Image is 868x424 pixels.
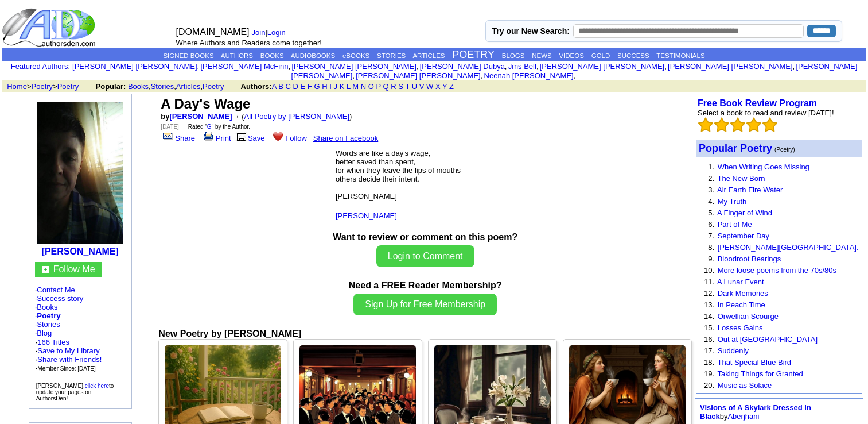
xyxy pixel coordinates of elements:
font: (Poetry) [774,147,795,153]
a: Poetry [203,82,224,91]
a: Articles [176,82,201,91]
button: Sign Up for Free Membership [353,294,497,315]
a: S [398,82,403,91]
b: New Poetry by [PERSON_NAME] [158,329,301,338]
font: 19. [704,369,714,378]
a: A Finger of Wind [717,209,772,217]
font: Member Since: [DATE] [37,365,96,372]
a: Login [267,28,286,37]
font: 12. [704,289,714,298]
font: i [575,73,577,79]
font: 14. [704,312,714,321]
a: Books [128,82,149,91]
a: TESTIMONIALS [656,52,704,59]
a: G [207,124,212,130]
a: All Poetry by [PERSON_NAME] [244,112,350,121]
a: R [391,82,396,91]
a: Air Earth Fire Water [717,186,783,194]
a: Dark Memories [718,289,768,298]
a: D [293,82,298,91]
font: Popular Poetry [699,142,772,154]
a: My Truth [718,197,747,206]
font: 6. [708,220,714,229]
a: 166 Titles [37,338,69,346]
a: [PERSON_NAME] [42,246,119,256]
a: [PERSON_NAME][GEOGRAPHIC_DATA]. [718,243,859,252]
a: F [308,82,312,91]
a: [PERSON_NAME] [PERSON_NAME] [291,62,416,71]
font: · · · · · · [35,286,126,373]
font: 4. [708,197,714,206]
font: i [290,64,291,70]
a: NEWS [532,52,552,59]
a: A [272,82,277,91]
a: Suddenly [718,346,749,355]
a: Save to My Library [37,346,99,355]
font: i [419,64,420,70]
a: The New Born [717,174,765,183]
font: : [11,62,70,71]
a: Blog [37,329,52,337]
a: Share with Friends! [37,355,102,364]
a: [PERSON_NAME] Dubya [420,62,505,71]
a: Visions of A Skylark Dressed in Black [700,403,811,421]
a: Join [252,28,266,37]
a: GOLD [591,52,610,59]
font: 5. [708,209,714,217]
a: Share [161,134,195,142]
a: Save [235,134,265,142]
a: U [412,82,417,91]
font: [DATE] [161,124,178,130]
font: 8. [708,243,714,252]
a: [PERSON_NAME] [PERSON_NAME] [540,62,664,71]
a: Follow Me [53,264,95,274]
a: POETRY [452,49,495,60]
a: BOOKS [260,52,284,59]
img: bigemptystars.png [714,117,729,132]
font: 16. [704,335,714,344]
font: [DOMAIN_NAME] [176,27,250,37]
a: Taking Things for Granted [717,369,803,378]
a: Q [383,82,389,91]
a: Follow [271,134,307,142]
font: 20. [704,381,714,390]
img: share_page.gif [163,132,173,141]
font: by [161,112,232,121]
a: O [368,82,374,91]
a: Jms Bell [508,62,536,71]
font: i [507,64,508,70]
img: gc.jpg [42,266,49,273]
a: W [426,82,433,91]
font: , , , , , , , , , , [72,62,857,80]
a: SIGNED BOOKS [163,52,213,59]
font: 13. [704,300,714,309]
a: Login to Comment [376,251,474,261]
a: ARTICLES [412,52,445,59]
font: i [199,64,200,70]
a: Aberjhani [727,412,759,421]
font: 10. [704,266,714,275]
a: Poetry [57,82,79,91]
font: Where Authors and Readers come together! [176,38,322,47]
b: Free Book Review Program [698,98,817,108]
a: Featured Authors [11,62,68,71]
a: [PERSON_NAME] [PERSON_NAME] [72,62,197,71]
a: AUTHORS [221,52,253,59]
label: Try our New Search: [492,26,569,36]
img: bigemptystars.png [762,117,777,132]
a: Orwellian Scourge [718,312,779,321]
a: A Lunar Event [717,277,764,286]
a: Stories [151,82,174,91]
a: Part of Me [718,220,752,229]
a: L [347,82,351,91]
a: [PERSON_NAME] [336,211,397,220]
font: 2. [708,174,714,183]
a: Success story [37,294,83,303]
font: [PERSON_NAME], to update your pages on AuthorsDen! [36,383,114,402]
font: A Day's Wage [161,96,250,111]
img: bigemptystars.png [746,117,761,132]
a: When Writing Goes Missing [718,163,809,171]
font: 7. [708,232,714,240]
b: Want to review or comment on this poem? [333,232,517,242]
a: X [435,82,441,91]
